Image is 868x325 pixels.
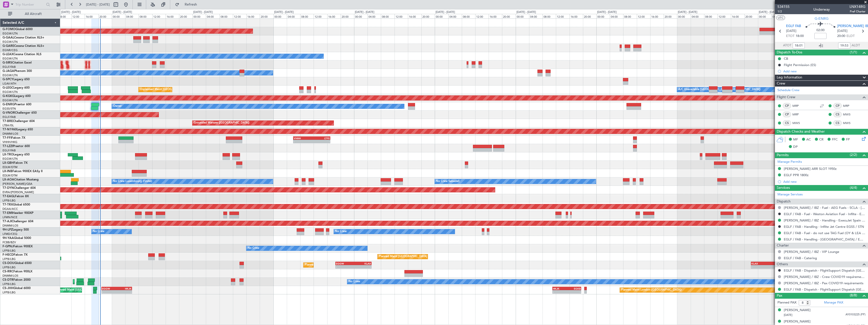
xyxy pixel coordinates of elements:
[777,185,790,191] span: Services
[3,107,16,111] a: EGSS/STN
[3,40,18,44] a: EGGW/LTN
[86,2,110,7] span: [DATE] - [DATE]
[3,240,16,244] a: FCBB/BZV
[784,313,792,317] span: [DATE]
[3,115,16,119] a: EGLF/FAB
[314,14,327,18] div: 12:00
[112,14,125,18] div: 00:00
[771,14,785,18] div: 04:00
[784,281,863,285] a: [PERSON_NAME] / IBZ - Pax COVID19 requirements
[3,262,14,265] span: CS-DOU
[3,249,16,253] a: LFPB/LBG
[274,10,294,14] div: [DATE] - [DATE]
[3,287,31,290] a: CS-JHHGlobal 6000
[166,14,179,18] div: 16:00
[784,225,864,229] a: EGLF / FAB - Handling - Inflite Jet Centre EGSS / STN
[777,4,790,9] span: 534155
[786,29,796,34] span: [DATE]
[777,192,803,197] a: Manage Services
[793,145,798,150] span: DP
[335,228,347,235] div: No Crew
[233,14,246,18] div: 12:00
[777,293,782,299] span: Pax
[3,98,18,102] a: EGGW/LTN
[850,50,857,55] span: (1/1)
[3,28,33,31] a: G-FOMOGlobal 6000
[3,153,30,156] a: LX-TROLegacy 650
[529,14,542,18] div: 04:00
[678,10,697,14] div: [DATE] - [DATE]
[838,43,850,49] input: --:--
[246,14,260,18] div: 16:00
[287,14,300,18] div: 04:00
[102,290,117,293] div: -
[381,14,394,18] div: 08:00
[553,287,567,290] div: HKJK
[3,128,17,131] span: T7-N1960
[61,10,81,14] div: [DATE] - [DATE]
[3,28,15,31] span: G-FOMO
[367,14,381,18] div: 04:00
[3,237,14,240] span: 9H-YAA
[85,14,98,18] div: 16:00
[355,10,374,14] div: [DATE] - [DATE]
[502,14,515,18] div: 20:00
[3,262,32,265] a: CS-DOUGlobal 6500
[3,73,18,77] a: EGGW/LTN
[3,111,15,114] span: G-VNOR
[260,14,273,18] div: 20:00
[3,278,31,281] a: CS-DTRFalcon 2000
[3,161,14,165] span: LX-GBH
[837,34,845,39] span: 20:00
[113,178,152,185] div: No Crew Luxembourg (Findel)
[6,10,55,18] button: All Aircraft
[3,212,12,215] span: T7-EMI
[837,29,848,34] span: [DATE]
[784,218,865,222] a: [PERSON_NAME] / IBZ - Handling - ExecuJet Spain [PERSON_NAME] / IBZ
[553,290,567,293] div: -
[784,63,816,67] div: Flight Permission (ES)
[436,178,460,185] div: No Crew Sabadell
[3,124,14,127] a: LTBA/ISL
[784,319,811,324] div: [PERSON_NAME]
[777,81,785,87] span: Crew
[777,243,789,249] span: Charter
[784,56,788,61] div: CB
[3,174,17,177] a: EDLW/DTM
[833,112,842,117] div: CS
[784,256,817,260] a: EGLF / FAB - Catering
[179,14,192,18] div: 20:00
[852,43,860,48] span: ALDT
[220,14,233,18] div: 08:00
[3,224,18,228] a: DNMM/LOS
[3,270,32,273] a: CS-RRCFalcon 900LX
[850,9,865,14] span: Pref Charter
[784,167,837,171] div: [PERSON_NAME] ARR SLOT 1950z
[3,287,13,290] span: CS-JHH
[3,161,28,165] a: LX-GBHFalcon 7X
[3,199,16,202] a: LFPB/LBG
[421,14,435,18] div: 20:00
[3,253,14,256] span: F-HECD
[796,34,804,39] span: 18:00
[3,45,44,48] a: G-GARECessna Citation XLS+
[784,173,809,177] div: EGLF PPR 1800z
[3,203,30,206] a: T7-TRXGlobal 6500
[704,14,718,18] div: 08:00
[3,178,14,181] span: LX-AOA
[623,14,637,18] div: 08:00
[813,7,830,12] div: Underway
[3,170,12,173] span: LX-INB
[3,95,14,98] span: G-KGKG
[3,232,17,236] a: LFMD/CEQ
[637,14,650,18] div: 12:00
[3,103,14,106] span: G-ENRG
[294,140,312,143] div: -
[3,178,39,181] a: LX-AOACitation Mustang
[3,253,28,256] a: F-HECDFalcon 7X
[248,245,259,252] div: No Crew
[3,153,13,156] span: LX-TRO
[192,14,206,18] div: 00:00
[783,120,791,126] div: CS
[3,78,30,81] a: G-SPCYLegacy 650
